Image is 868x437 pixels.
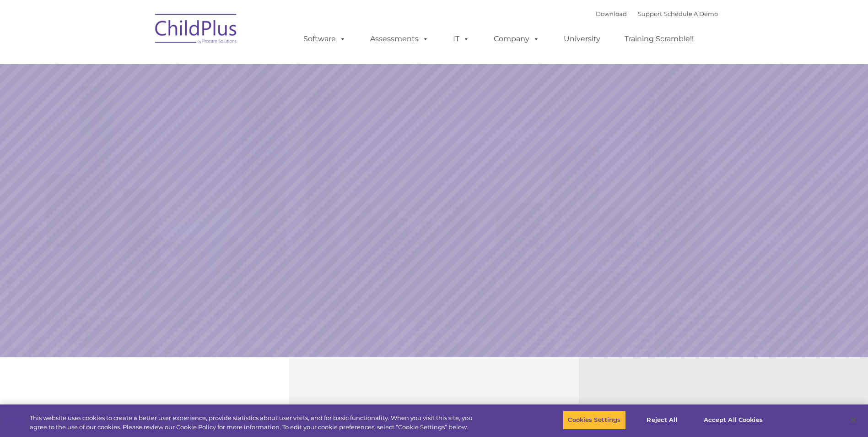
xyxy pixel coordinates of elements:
a: Training Scramble!! [615,30,703,48]
a: IT [444,30,479,48]
button: Accept All Cookies [699,410,768,430]
a: University [555,30,609,48]
font: | [596,10,718,17]
button: Cookies Settings [563,410,625,430]
div: This website uses cookies to create a better user experience, provide statistics about user visit... [30,414,477,432]
a: Assessments [361,30,438,48]
a: Download [596,10,627,17]
img: ChildPlus by Procare Solutions [151,7,242,53]
a: Learn More [590,259,735,298]
a: Schedule A Demo [664,10,718,17]
a: Support [638,10,662,17]
a: Software [294,30,355,48]
a: Company [485,30,549,48]
button: Close [843,410,863,430]
button: Reject All [634,410,691,430]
